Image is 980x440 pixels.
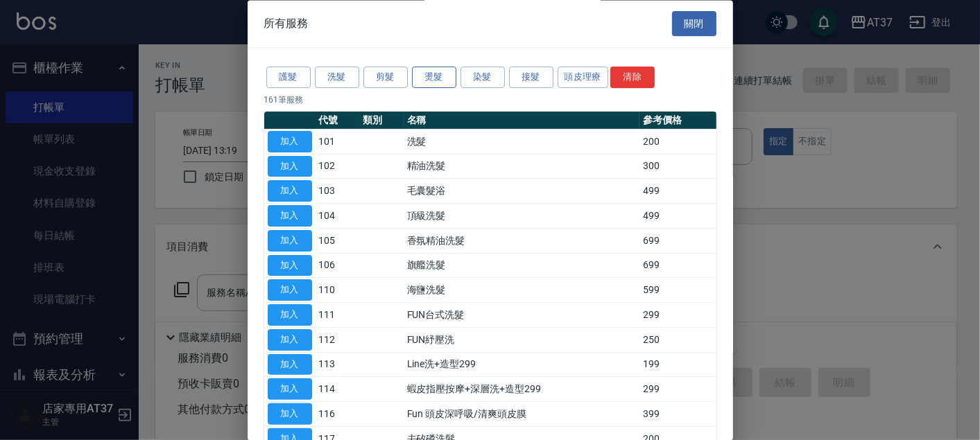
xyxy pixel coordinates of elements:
td: 111 [316,303,360,328]
td: 114 [316,377,360,402]
td: 299 [639,303,716,328]
th: 參考價格 [639,112,716,130]
td: 104 [316,204,360,229]
td: 250 [639,328,716,353]
td: 110 [316,278,360,303]
button: 頭皮理療 [558,67,609,89]
button: 加入 [268,404,312,425]
td: Fun 頭皮深呼吸/清爽頭皮膜 [404,402,640,427]
td: 399 [639,402,716,427]
button: 加入 [268,230,312,252]
td: 699 [639,254,716,279]
td: 頂級洗髮 [404,204,640,229]
td: 海鹽洗髮 [404,278,640,303]
td: FUN台式洗髮 [404,303,640,328]
span: 所有服務 [264,17,309,30]
td: 洗髮 [404,130,640,155]
td: 113 [316,353,360,378]
td: 299 [639,377,716,402]
td: 699 [639,229,716,254]
th: 類別 [359,112,404,130]
button: 加入 [268,354,312,376]
button: 加入 [268,181,312,202]
button: 關閉 [672,11,716,37]
td: 102 [316,155,360,179]
button: 染髮 [461,67,505,89]
td: 599 [639,278,716,303]
td: FUN紓壓洗 [404,328,640,353]
th: 名稱 [404,112,640,130]
td: 112 [316,328,360,353]
td: 毛囊髮浴 [404,179,640,204]
td: 香氛精油洗髮 [404,229,640,254]
button: 加入 [268,255,312,276]
button: 加入 [268,379,312,401]
button: 剪髮 [363,67,408,89]
button: 加入 [268,329,312,351]
td: 116 [316,402,360,427]
button: 洗髮 [315,67,359,89]
button: 燙髮 [412,67,456,89]
button: 加入 [268,206,312,227]
td: 101 [316,130,360,155]
button: 加入 [268,131,312,152]
td: 199 [639,353,716,378]
button: 加入 [268,280,312,301]
td: 103 [316,179,360,204]
button: 接髮 [509,67,553,89]
td: 旗艦洗髮 [404,254,640,279]
td: 499 [639,179,716,204]
td: 300 [639,155,716,179]
td: Line洗+造型299 [404,353,640,378]
button: 護髮 [266,67,311,89]
td: 105 [316,229,360,254]
button: 加入 [268,156,312,177]
th: 代號 [316,112,360,130]
button: 加入 [268,305,312,326]
td: 106 [316,254,360,279]
button: 清除 [610,67,655,89]
p: 161 筆服務 [264,94,716,106]
td: 200 [639,130,716,155]
td: 499 [639,204,716,229]
td: 精油洗髮 [404,155,640,179]
td: 蝦皮指壓按摩+深層洗+造型299 [404,377,640,402]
